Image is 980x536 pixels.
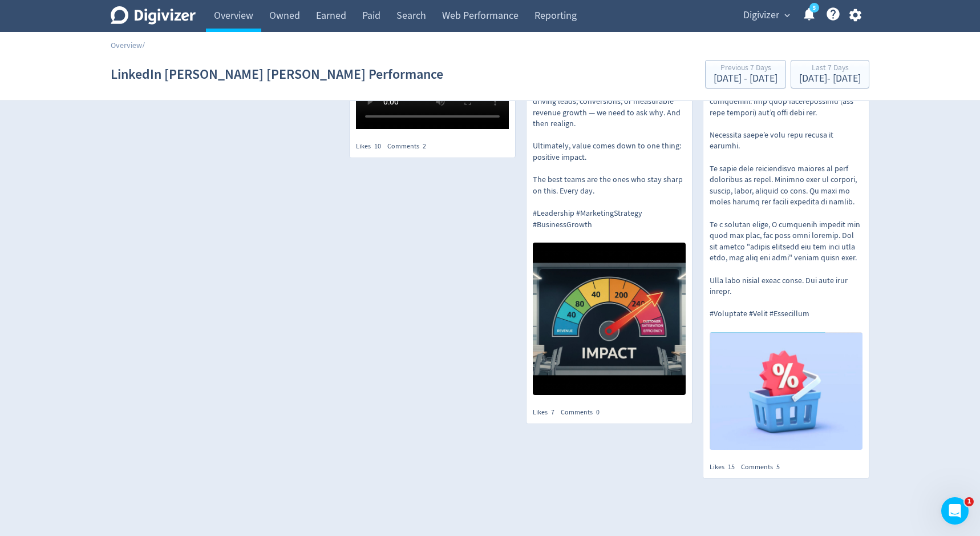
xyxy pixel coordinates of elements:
[799,64,861,74] div: Last 7 Days
[728,462,735,471] span: 15
[142,40,145,50] span: /
[710,332,862,450] img: https://media.cf.digivizer.com/images/linkedin-1455007-urn:li:share:7358516331366789120-32cb2afc1...
[705,60,786,88] button: Previous 7 Days[DATE] - [DATE]
[533,408,561,417] div: Likes
[111,56,443,92] h1: LinkedIn [PERSON_NAME] [PERSON_NAME] Performance
[374,142,381,151] span: 10
[387,142,432,151] div: Comments
[739,6,793,25] button: Digivizer
[809,3,819,13] a: 5
[533,243,686,395] img: https://media.cf.digivizer.com/images/linkedin-1455007-urn:li:share:7359342650170232836-4047812c5...
[111,40,142,50] a: Overview
[791,60,869,88] button: Last 7 Days[DATE]- [DATE]
[714,64,777,74] div: Previous 7 Days
[356,142,387,151] div: Likes
[799,74,861,84] div: [DATE] - [DATE]
[714,74,777,84] div: [DATE] - [DATE]
[423,142,426,151] span: 2
[776,462,780,471] span: 5
[561,408,606,417] div: Comments
[965,497,974,506] span: 1
[551,408,554,417] span: 7
[813,4,816,12] text: 5
[743,6,779,25] span: Digivizer
[782,10,792,21] span: expand_more
[596,408,600,417] span: 0
[741,462,786,472] div: Comments
[941,497,969,525] iframe: Intercom live chat
[710,462,741,472] div: Likes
